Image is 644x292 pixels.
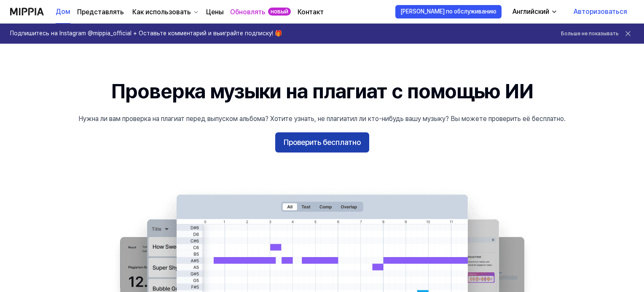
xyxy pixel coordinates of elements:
[230,7,266,17] a: Обновлять
[400,8,496,15] font: [PERSON_NAME] по обслуживанию
[132,8,191,16] font: Как использовать
[513,8,549,16] font: Английский
[206,7,223,17] a: Цены
[206,8,223,16] font: Цены
[56,0,70,24] a: Дом
[284,138,361,147] font: Проверить бесплатно
[230,8,266,16] font: Обновлять
[77,8,124,16] font: Представлять
[561,31,619,37] font: Больше не показывать
[298,7,324,17] a: Контакт
[298,8,324,16] font: Контакт
[56,8,70,16] font: Дом
[574,8,627,16] font: Авторизоваться
[395,5,502,18] button: [PERSON_NAME] по обслуживанию
[561,30,619,37] button: Больше не показывать
[78,115,566,123] font: Нужна ли вам проверка на плагиат перед выпуском альбома? Хотите узнать, не плагиатил ли кто-нибуд...
[10,30,282,37] font: Подпишитесь на Instagram @mippia_official + Оставьте комментарий и выиграйте подписку! 🎁
[77,7,124,17] a: Представлять
[275,132,369,153] button: Проверить бесплатно
[131,7,199,17] button: Как использовать
[506,3,563,20] button: Английский
[111,79,534,103] font: Проверка музыки на плагиат с помощью ИИ
[271,8,288,15] font: новый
